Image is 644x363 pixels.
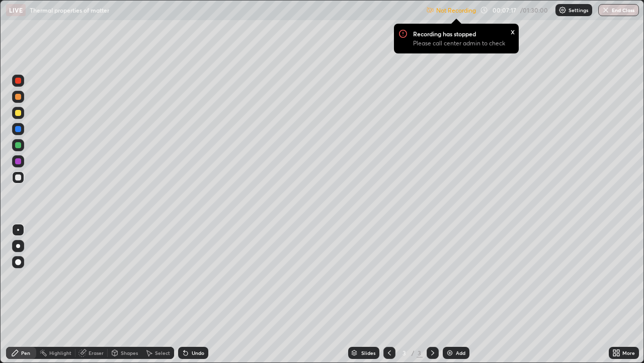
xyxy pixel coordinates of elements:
div: 3 [399,350,410,356]
div: Add [456,350,465,355]
div: 3 [417,348,423,357]
p: Thermal properties of matter [30,6,109,14]
div: Undo [192,350,204,355]
div: x [511,26,515,36]
img: Recording Icon [399,29,407,38]
p: LIVE [9,6,23,14]
div: Select [155,350,170,355]
p: Please call center admin to check [413,39,505,47]
div: Pen [21,350,30,355]
div: Eraser [89,350,104,355]
div: Slides [361,350,375,355]
img: end-class-cross [602,6,610,14]
button: End Class [598,4,639,16]
div: Highlight [49,350,71,355]
p: Settings [569,8,588,13]
div: / [412,350,415,356]
img: not-recording.2f5abfab.svg [426,6,434,14]
img: class-settings-icons [558,6,567,14]
p: Not Recording [436,7,476,14]
img: add-slide-button [446,349,454,357]
div: Shapes [121,350,138,355]
p: Recording has stopped [413,30,476,38]
div: More [622,350,635,355]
